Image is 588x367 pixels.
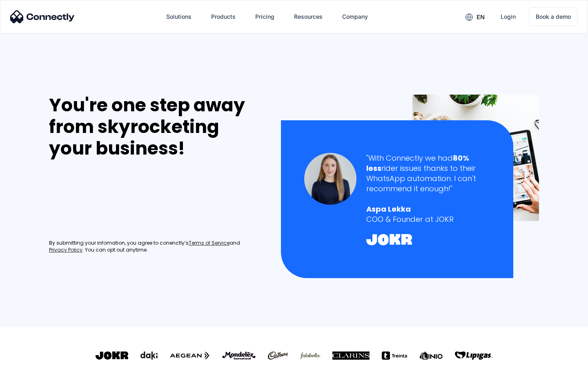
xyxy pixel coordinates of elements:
strong: 80% less [366,153,469,173]
div: By submitting your infomation, you agree to conenctly’s and . You can opt out anytime. [49,240,264,254]
div: "With Connectly we had rider issues thanks to their WhatsApp automation. I can't recommend it eno... [366,153,490,194]
strong: Aspa Lekka [366,204,411,214]
img: Connectly Logo [10,10,75,23]
div: Login [501,11,516,22]
div: Products [211,11,236,22]
a: Privacy Policy [49,247,82,254]
div: en [477,11,485,23]
a: Book a demo [529,7,578,26]
div: Pricing [255,11,274,22]
div: Company [342,11,368,22]
iframe: Form 0 [49,169,171,230]
div: You're one step away from skyrocketing your business! [49,95,264,159]
div: COO & Founder at JOKR [366,214,490,224]
a: Pricing [249,7,281,27]
a: Login [494,7,522,27]
a: Terms of Service [189,240,229,247]
div: Resources [294,11,323,22]
div: Solutions [166,11,192,22]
